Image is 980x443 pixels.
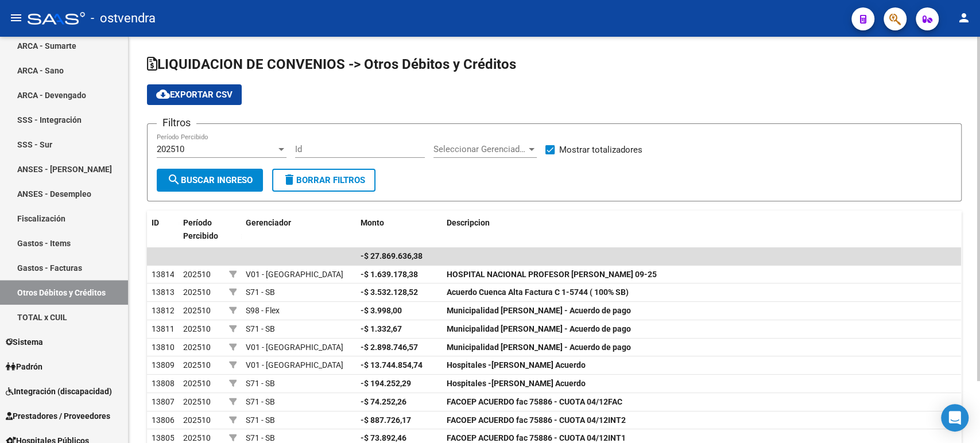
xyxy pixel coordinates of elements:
span: 13805 [152,433,175,442]
span: ID [152,218,159,227]
span: 202510 [183,287,211,297]
span: 202510 [183,397,211,406]
span: Descripcion [447,218,490,227]
span: S71 - SB [246,379,275,388]
span: 202510 [183,433,211,442]
span: 13806 [152,415,175,425]
strong: -$ 73.892,46 [361,433,406,442]
strong: Municipalidad [PERSON_NAME] - Acuerdo de pago [447,324,631,333]
span: Borrar Filtros [282,175,365,185]
span: Sistema [6,336,43,348]
span: 13812 [152,306,175,315]
strong: -$ 13.744.854,74 [361,360,423,370]
span: 202510 [183,343,211,352]
span: 202510 [183,415,211,425]
mat-icon: search [167,173,181,186]
span: Seleccionar Gerenciador [433,144,526,154]
span: 13809 [152,360,175,370]
span: V01 - [GEOGRAPHIC_DATA] [246,360,343,370]
span: S71 - SB [246,397,275,406]
span: S98 - Flex [246,306,280,315]
mat-icon: delete [282,173,296,186]
span: S71 - SB [246,324,275,333]
div: Open Intercom Messenger [941,404,969,432]
span: - ostvendra [91,6,156,31]
span: Monto [361,218,384,227]
strong: Municipalidad [PERSON_NAME] - Acuerdo de pago [447,306,631,315]
datatable-header-cell: Descripcion [442,211,961,248]
strong: Hospitales -[PERSON_NAME] Acuerdo [447,360,586,370]
span: Gerenciador [246,218,291,227]
strong: FACOEP ACUERDO fac 75886 - CUOTA 04/12FAC [447,397,622,406]
span: Exportar CSV [156,90,233,100]
span: Prestadores / Proveedores [6,410,110,422]
strong: -$ 74.252,26 [361,397,406,406]
span: V01 - [GEOGRAPHIC_DATA] [246,343,343,352]
mat-icon: menu [9,11,23,25]
strong: FACOEP ACUERDO fac 75886 - CUOTA 04/12INT2 [447,415,626,425]
span: 13810 [152,343,175,352]
span: Padrón [6,360,42,373]
span: LIQUIDACION DE CONVENIOS -> Otros Débitos y Créditos [147,56,516,72]
button: Buscar Ingreso [157,169,263,192]
span: S71 - SB [246,433,275,442]
span: S71 - SB [246,415,275,425]
datatable-header-cell: Monto [356,211,442,248]
span: 202510 [183,270,211,279]
mat-icon: cloud_download [156,87,170,101]
span: 202510 [157,144,184,154]
button: Borrar Filtros [272,169,375,192]
span: Integración (discapacidad) [6,385,112,398]
h3: Filtros [157,115,196,131]
strong: -$ 194.252,29 [361,379,411,388]
span: 202510 [183,360,211,370]
datatable-header-cell: ID [147,211,179,248]
strong: -$ 3.998,00 [361,306,402,315]
strong: FACOEP ACUERDO fac 75886 - CUOTA 04/12INT1 [447,433,626,442]
span: S71 - SB [246,287,275,297]
datatable-header-cell: Gerenciador [241,211,356,248]
span: Buscar Ingreso [167,175,253,185]
strong: -$ 887.726,17 [361,415,411,425]
button: Exportar CSV [147,84,242,105]
strong: Acuerdo Cuenca Alta Factura C 1-5744 ( 100% SB) [447,287,629,297]
strong: Hospitales -[PERSON_NAME] Acuerdo [447,379,586,388]
strong: -$ 1.639.178,38 [361,270,418,279]
span: 13813 [152,287,175,297]
span: 202510 [183,306,211,315]
strong: -$ 2.898.746,57 [361,343,418,352]
datatable-header-cell: Período Percibido [179,211,224,248]
span: 13814 [152,270,175,279]
strong: -$ 3.532.128,52 [361,287,418,297]
span: 13811 [152,324,175,333]
span: Mostrar totalizadores [559,143,642,157]
span: Período Percibido [183,218,218,240]
mat-icon: person [957,11,971,25]
strong: Municipalidad [PERSON_NAME] - Acuerdo de pago [447,343,631,352]
strong: HOSPITAL NACIONAL PROFESOR [PERSON_NAME] 09-25 [447,270,657,279]
span: 13807 [152,397,175,406]
span: V01 - [GEOGRAPHIC_DATA] [246,270,343,279]
span: 202510 [183,379,211,388]
strong: -$ 1.332,67 [361,324,402,333]
span: -$ 27.869.636,38 [361,251,423,261]
span: 13808 [152,379,175,388]
span: 202510 [183,324,211,333]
